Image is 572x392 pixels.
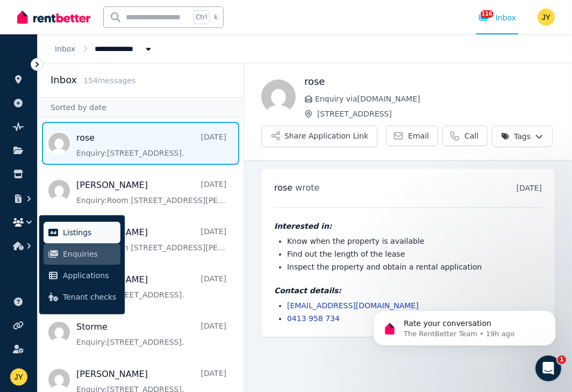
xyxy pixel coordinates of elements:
[44,243,120,265] a: Enquiries
[44,265,120,286] a: Applications
[76,321,226,347] a: Storme[DATE]Enquiry:[STREET_ADDRESS].
[557,355,566,364] span: 1
[315,93,555,104] span: Enquiry via [DOMAIN_NAME]
[442,126,488,146] a: Call
[17,9,90,25] img: RentBetter
[481,10,494,18] span: 116
[76,132,226,158] a: rose[DATE]Enquiry:[STREET_ADDRESS].
[287,249,542,259] li: Find out the length of the lease
[287,236,542,246] li: Know when the property is available
[317,108,555,119] span: [STREET_ADDRESS]
[63,291,116,303] span: Tenant checks
[357,288,572,363] iframe: Intercom notifications message
[214,13,218,21] span: k
[44,286,120,308] a: Tenant checks
[38,34,171,63] nav: Breadcrumb
[478,12,516,23] div: Inbox
[76,179,226,206] a: [PERSON_NAME][DATE]Enquiry:Room [STREET_ADDRESS][PERSON_NAME].
[274,221,542,231] h4: Interested in:
[295,183,319,193] span: wrote
[274,285,542,296] h4: Contact details:
[386,126,438,146] a: Email
[193,10,210,24] span: Ctrl
[83,76,135,85] span: 154 message s
[492,126,553,147] button: Tags
[464,130,478,141] span: Call
[44,222,120,243] a: Listings
[38,97,244,118] div: Sorted by date
[63,269,116,282] span: Applications
[517,184,542,192] time: [DATE]
[261,79,296,114] img: rose
[501,131,531,142] span: Tags
[287,314,340,323] a: 0413 958 734
[287,301,419,310] a: [EMAIL_ADDRESS][DOMAIN_NAME]
[51,72,77,88] h2: Inbox
[304,74,555,89] h1: rose
[408,130,429,141] span: Email
[287,262,542,272] li: Inspect the property and obtain a rental application
[535,355,561,381] iframe: Intercom live chat
[538,9,555,26] img: JIAN YU
[76,226,226,253] a: [PERSON_NAME][DATE]Enquiry:Room [STREET_ADDRESS][PERSON_NAME].
[55,45,75,53] a: Inbox
[76,273,226,300] a: [PERSON_NAME][DATE]Enquiry:[STREET_ADDRESS].
[63,226,116,239] span: Listings
[274,183,292,193] span: rose
[261,126,377,147] button: Share Application Link
[63,248,116,260] span: Enquiries
[10,368,27,386] img: JIAN YU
